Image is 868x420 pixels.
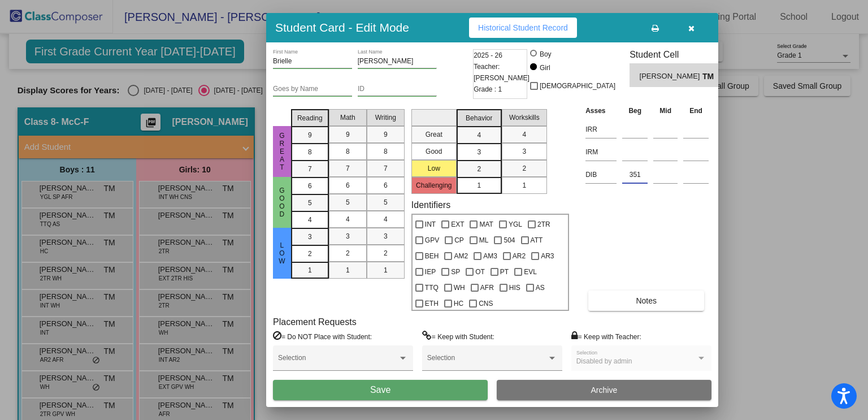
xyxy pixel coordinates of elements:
label: = Keep with Teacher: [571,331,641,342]
span: 3 [346,231,350,241]
span: 3 [522,146,526,157]
span: 504 [504,233,515,247]
span: TM [702,71,718,83]
span: 2TR [537,218,550,231]
span: Writing [375,112,396,123]
span: 7 [384,163,388,174]
span: Teacher: [PERSON_NAME] [474,61,530,84]
span: 2 [477,164,481,174]
button: Historical Student Record [469,18,577,38]
span: Great [277,132,287,171]
span: Disabled by admin [576,357,632,365]
span: HC [454,297,463,310]
span: SP [451,265,460,279]
span: PT [500,265,509,279]
span: 4 [522,129,526,140]
span: EVL [524,265,537,279]
th: Mid [650,105,680,117]
span: CP [454,233,464,247]
span: 9 [346,129,350,140]
th: End [680,105,711,117]
div: Girl [539,63,550,73]
span: 1 [308,265,312,275]
span: 5 [308,198,312,208]
span: 3 [384,231,388,241]
input: assessment [585,144,617,161]
span: 7 [346,163,350,174]
span: ETH [425,297,439,310]
span: AM3 [483,249,497,263]
span: Save [370,385,390,395]
span: WH [454,281,465,295]
label: Placement Requests [273,317,357,327]
span: TTQ [425,281,439,295]
span: Grade : 1 [474,84,502,95]
th: Beg [619,105,650,117]
th: Asses [583,105,619,117]
span: AS [536,281,545,295]
span: Historical Student Record [478,23,568,32]
span: INT [425,218,436,231]
span: [PERSON_NAME] [640,71,702,83]
span: YGL [509,218,522,231]
span: 7 [308,164,312,174]
span: 5 [384,197,388,207]
span: 5 [346,197,350,207]
label: = Do NOT Place with Student: [273,331,372,342]
span: Good [277,187,287,218]
div: Boy [539,49,552,59]
span: MAT [479,218,493,231]
span: 6 [346,180,350,190]
span: Workskills [509,112,540,123]
span: 1 [346,265,350,275]
span: CNS [479,297,493,310]
span: 4 [346,214,350,224]
span: 4 [477,130,481,140]
h3: Student Card - Edit Mode [275,20,409,34]
span: ATT [531,233,543,247]
label: = Keep with Student: [422,331,494,342]
button: Archive [497,380,711,400]
span: AFR [480,281,494,295]
span: IEP [425,265,436,279]
span: BEH [425,249,439,263]
label: Identifiers [411,200,450,210]
span: 6 [308,181,312,191]
span: 9 [308,130,312,140]
span: Reading [297,113,323,123]
input: assessment [585,121,617,138]
span: HIS [509,281,520,295]
span: 9 [384,129,388,140]
button: Notes [588,291,704,311]
span: Notes [636,296,657,305]
span: Low [277,241,287,265]
span: Archive [591,386,618,395]
span: 2 [308,249,312,259]
span: GPV [425,233,439,247]
input: assessment [585,166,617,183]
span: 3 [308,232,312,242]
span: 1 [477,180,481,190]
span: OT [475,265,485,279]
span: 4 [308,215,312,225]
span: 8 [384,146,388,157]
input: goes by name [273,85,352,93]
span: 4 [384,214,388,224]
span: AM2 [454,249,468,263]
span: AR3 [541,249,554,263]
span: 1 [384,265,388,275]
button: Save [273,380,488,400]
span: 2 [522,163,526,174]
span: 2 [346,248,350,258]
span: 6 [384,180,388,190]
span: Behavior [466,113,492,123]
span: [DEMOGRAPHIC_DATA] [540,79,615,93]
h3: Student Cell [630,49,728,60]
span: 1 [522,180,526,190]
span: 3 [477,147,481,157]
span: ML [479,233,489,247]
span: 2 [384,248,388,258]
span: 2025 - 26 [474,50,502,61]
span: 8 [308,147,312,157]
span: Math [340,112,355,123]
